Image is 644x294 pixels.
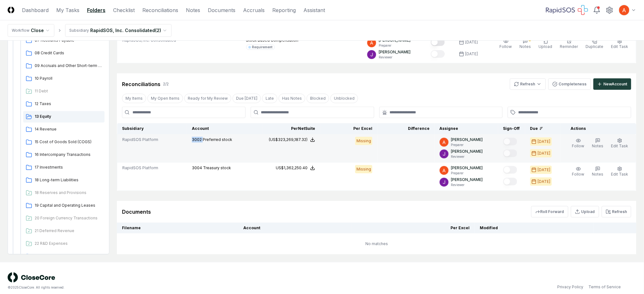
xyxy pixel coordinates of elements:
[122,137,158,143] span: RapidSOS Platform
[610,37,630,51] button: Edit Task
[122,165,158,171] span: RapidSOS Platform
[539,44,552,49] span: Upload
[440,166,449,175] img: ACg8ocK3mdmu6YYpaRl40uhUUGu9oxSxFSb1vbjsnEih2JuwAH1PGA=s96-c
[440,138,449,147] img: ACg8ocK3mdmu6YYpaRl40uhUUGu9oxSxFSb1vbjsnEih2JuwAH1PGA=s96-c
[591,137,605,150] button: Notes
[238,223,352,233] th: Account
[276,165,315,171] button: US$1,362,250.40
[538,179,551,184] div: [DATE]
[23,86,105,97] a: 11 Debt
[330,94,358,103] button: Unblocked
[117,223,238,233] th: Filename
[520,44,531,49] span: Notes
[117,233,636,254] td: No matches
[23,124,105,135] a: 14 Revenue
[611,172,628,177] span: Edit Task
[572,172,585,177] span: Follow
[303,6,325,14] a: Assistant
[56,6,79,14] a: My Tasks
[451,183,483,187] p: Reviewer
[276,165,308,171] div: US$1,362,250.40
[431,50,445,58] button: Mark complete
[269,137,315,143] button: (US$323,269,187.32)
[379,49,410,55] p: [PERSON_NAME]
[192,137,202,142] span: 3002
[23,137,105,148] a: 15 Cost of Goods Sold (COGS)
[451,154,483,159] p: Reviewer
[355,137,372,145] div: Missing
[546,5,588,15] img: RapidSOS logo
[548,78,591,90] button: Completeness
[113,6,135,14] a: Checklist
[23,48,105,59] a: 08 Credit Cards
[35,101,102,107] span: 12 Taxes
[69,28,89,33] div: Subsidiary
[602,206,631,217] button: Refresh
[163,81,169,87] div: 2 / 2
[23,162,105,173] a: 17 Investments
[465,51,478,57] div: [DATE]
[503,166,517,174] button: Mark complete
[440,150,449,158] img: ACg8ocKTC56tjQR6-o9bi8poVV4j_qMfO6M0RniyL9InnBgkmYdNig=s96-c
[571,137,586,150] button: Follow
[252,45,273,50] div: Requirement
[122,208,151,216] div: Documents
[23,175,105,186] a: 18 Long-term Liabilities
[451,149,483,154] p: [PERSON_NAME]
[22,6,49,14] a: Dashboard
[440,178,449,187] img: ACg8ocKTC56tjQR6-o9bi8poVV4j_qMfO6M0RniyL9InnBgkmYdNig=s96-c
[23,251,105,262] a: 23 Quality Check
[355,165,372,173] div: Missing
[23,238,105,250] a: 22 R&D Expenses
[619,5,629,15] img: ACg8ocK3mdmu6YYpaRl40uhUUGu9oxSxFSb1vbjsnEih2JuwAH1PGA=s96-c
[192,126,258,131] div: Account
[23,187,105,199] a: 18 Reserves and Provisions
[263,123,320,134] th: Per NetSuite
[23,60,105,72] a: 09 Accruals and Other Short-term Liabilities
[35,241,102,246] span: 22 R&D Expenses
[8,24,172,37] nav: breadcrumb
[203,165,231,170] span: Treasury stock
[572,144,585,148] span: Follow
[35,76,102,81] span: 10 Payroll
[498,37,513,51] button: Follow
[117,123,187,134] th: Subsidiary
[122,80,160,88] div: Reconciliations
[558,284,584,290] a: Privacy Policy
[233,94,261,103] button: Due Today
[377,123,435,134] th: Difference
[500,44,512,49] span: Follow
[122,94,146,103] button: My Items
[35,63,102,69] span: 09 Accruals and Other Short-term Liabilities
[35,88,102,94] span: 11 Debt
[451,177,483,183] p: [PERSON_NAME]
[184,94,231,103] button: Ready for My Review
[431,38,445,46] button: Mark complete
[35,164,102,170] span: 17 Investments
[23,200,105,211] a: 19 Capital and Operating Leases
[510,78,546,90] button: Refresh
[592,172,604,177] span: Notes
[589,284,621,290] a: Terms of Service
[503,150,517,157] button: Mark complete
[530,126,556,131] div: Due
[592,144,604,148] span: Notes
[610,137,630,150] button: Edit Task
[35,139,102,145] span: 15 Cost of Goods Sold (COGS)
[352,223,475,233] th: Per Excel
[35,203,102,208] span: 19 Capital and Operating Leases
[269,137,308,143] div: (US$323,269,187.32)
[379,43,410,48] p: Preparer
[610,165,630,178] button: Edit Task
[379,55,410,60] p: Reviewer
[538,150,551,156] div: [DATE]
[23,111,105,123] a: 13 Equity
[611,44,628,49] span: Edit Task
[192,165,202,170] span: 3004
[147,94,183,103] button: My Open Items
[571,165,586,178] button: Follow
[571,206,599,217] button: Upload
[538,139,551,144] div: [DATE]
[560,44,578,49] span: Reminder
[35,253,102,259] span: 23 Quality Check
